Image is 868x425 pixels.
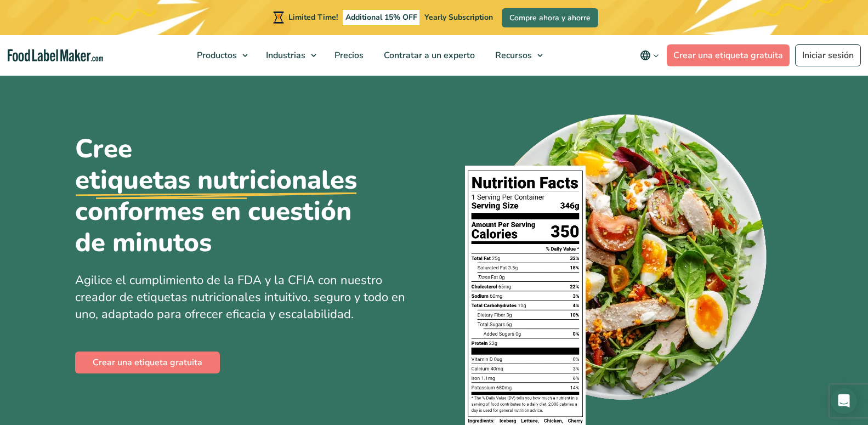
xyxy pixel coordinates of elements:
a: Iniciar sesión [795,44,861,66]
span: Industrias [263,49,307,61]
a: Productos [187,35,253,76]
a: Precios [325,35,371,76]
a: Contratar a un experto [374,35,483,76]
a: Industrias [256,35,322,76]
span: Contratar a un experto [381,49,476,61]
h1: Cree conformes en cuestión de minutos [75,134,382,259]
span: Additional 15% OFF [343,10,420,25]
span: Recursos [492,49,533,61]
span: Agilice el cumplimiento de la FDA y la CFIA con nuestro creador de etiquetas nutricionales intuit... [75,272,405,322]
span: Yearly Subscription [424,12,493,22]
a: Recursos [485,35,548,76]
div: Open Intercom Messenger [831,388,857,414]
span: Precios [331,49,365,61]
span: Productos [194,49,238,61]
u: etiquetas nutricionales [75,165,357,196]
a: Crear una etiqueta gratuita [667,44,790,66]
a: Compre ahora y ahorre [502,8,598,27]
a: Crear una etiqueta gratuita [75,352,220,373]
span: Limited Time! [288,12,338,22]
